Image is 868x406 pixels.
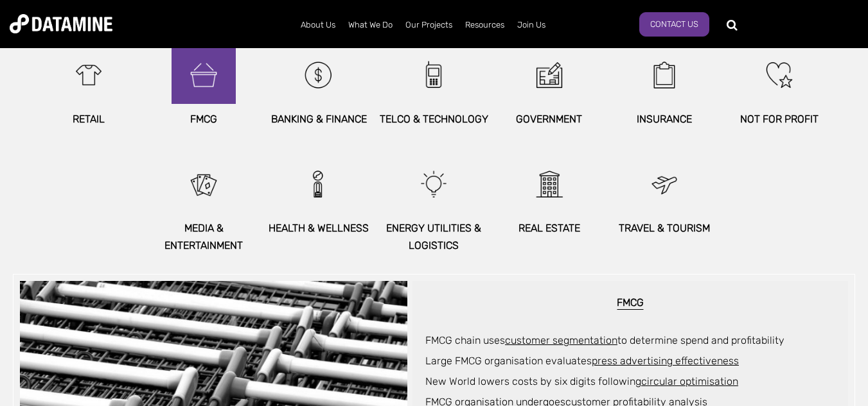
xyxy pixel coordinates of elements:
[639,12,709,37] a: Contact Us
[31,110,146,128] p: Retail
[399,8,459,42] a: Our Projects
[376,219,492,254] p: ENERGY UTILITIES & Logistics
[342,8,399,42] a: What We Do
[425,355,739,367] span: Large FMCG organisation evaluates
[641,375,738,387] a: circular optimisation
[522,46,577,104] img: Government.png
[406,46,461,104] img: Telecomms.png
[261,219,376,237] p: HEALTH & WELLNESS
[61,46,116,104] img: Retail.png
[722,110,837,128] p: NOT FOR PROFIT
[291,155,346,213] img: Male%20sideways.png
[592,355,739,367] a: press advertising effectiveness
[752,46,807,104] img: Not%20For%20Profit.png
[607,219,722,237] p: Travel & Tourism
[492,219,607,237] p: REAL ESTATE
[492,110,607,128] p: GOVERNMENT
[376,110,492,128] p: TELCO & TECHNOLOGY
[522,155,577,213] img: Apartment.png
[511,8,552,42] a: Join Us
[176,46,231,104] img: FMCG.png
[425,375,738,387] span: New World lowers costs by six digits following
[637,46,692,104] img: Insurance.png
[146,219,261,254] p: MEDIA & ENTERTAINMENT
[505,334,617,346] a: customer segmentation
[459,8,511,42] a: Resources
[176,155,231,213] img: Entertainment.png
[425,297,835,310] h6: FMCG
[294,8,342,42] a: About Us
[291,46,346,104] img: Banking%20%26%20Financial.png
[607,110,722,128] p: INSURANCE
[146,110,261,128] p: FMCG
[10,14,112,33] img: Datamine
[261,110,376,128] p: BANKING & FINANCE
[637,155,692,213] img: Travel%20%26%20Tourism.png
[406,155,461,213] img: Utilities.png
[425,334,784,346] span: FMCG chain uses to determine spend and profitability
